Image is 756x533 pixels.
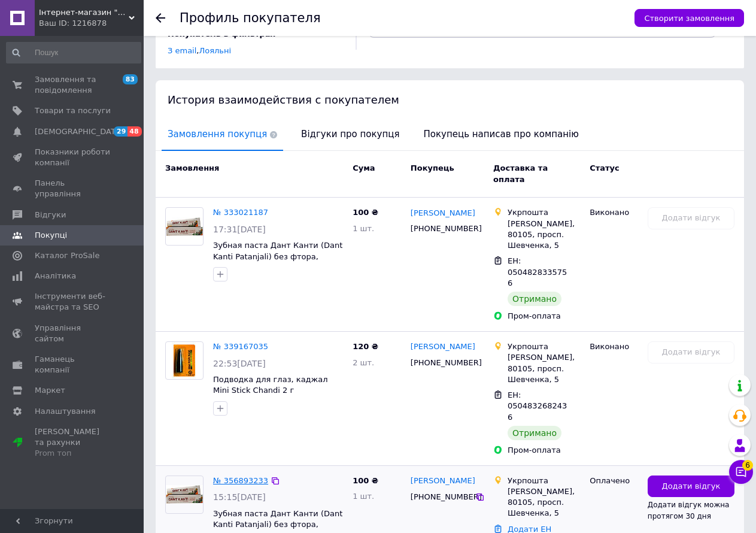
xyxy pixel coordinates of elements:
[353,224,374,233] span: 1 шт.
[35,126,123,137] span: [DEMOGRAPHIC_DATA]
[590,163,620,172] span: Статус
[35,147,111,168] span: Показники роботи компанії
[168,46,199,55] span: ,
[123,74,138,84] span: 83
[213,225,266,234] span: 17:31[DATE]
[411,163,454,172] span: Покупець
[508,311,580,322] div: Пром-оплата
[408,489,475,505] div: [PHONE_NUMBER]
[742,460,753,471] span: 6
[165,207,204,246] a: Фото товару
[35,448,111,459] div: Prom топ
[508,207,580,218] div: Укрпошта
[35,74,111,96] span: Замовлення та повідомлення
[6,42,141,63] input: Пошук
[508,426,561,440] div: Отримано
[353,208,378,217] span: 100 ₴
[213,208,268,217] a: № 333021187
[35,230,67,241] span: Покупці
[644,14,734,23] span: Створити замовлення
[162,119,283,150] span: Замовлення покупця
[295,119,405,150] span: Відгуки про покупця
[180,11,321,25] h1: Профиль покупателя
[408,355,475,371] div: [PHONE_NUMBER]
[35,385,65,396] span: Маркет
[493,163,548,184] span: Доставка та оплата
[35,426,111,459] span: [PERSON_NAME] та рахунки
[508,341,580,352] div: Укрпошта
[39,18,144,29] div: Ваш ID: 1216878
[353,342,378,351] span: 120 ₴
[661,481,720,492] span: Додати відгук
[411,208,475,219] a: [PERSON_NAME]
[508,390,567,422] span: ЕН: 0504832682436
[508,219,580,252] div: [PERSON_NAME], 80105, просп. Шевченка, 5
[213,359,266,368] span: 22:53[DATE]
[156,13,165,23] div: Повернутися назад
[35,354,111,375] span: Гаманець компанії
[353,163,375,172] span: Cума
[729,460,753,484] button: Чат з покупцем6
[35,271,76,281] span: Аналітика
[168,46,196,55] a: З email
[508,256,567,287] span: ЕН: 0504828335756
[35,406,96,417] span: Налаштування
[590,207,638,218] div: Виконано
[353,358,374,367] span: 2 шт.
[35,178,111,199] span: Панель управління
[35,250,99,261] span: Каталог ProSale
[590,476,638,486] div: Оплачено
[165,341,204,380] a: Фото товару
[213,241,342,272] a: Зубная паста Дант Канти (Dant Kanti Patanjali) без фтора, [GEOGRAPHIC_DATA]
[168,93,399,106] span: История взаимодействия с покупателем
[213,492,266,502] span: 15:15[DATE]
[648,476,734,498] button: Додати відгук
[411,476,475,487] a: [PERSON_NAME]
[508,445,580,456] div: Пром-оплата
[35,210,66,220] span: Відгуки
[199,46,231,55] a: Лояльні
[634,9,744,27] button: Створити замовлення
[648,501,730,520] span: Додати відгук можна протягом 30 дня
[213,375,328,395] a: Подводка для глаз, каджал Mini Stick Сhandi 2 г
[508,476,580,486] div: Укрпошта
[35,105,111,116] span: Товари та послуги
[165,163,219,172] span: Замовлення
[508,292,561,306] div: Отримано
[166,485,203,504] img: Фото товару
[127,126,141,137] span: 48
[165,476,204,514] a: Фото товару
[166,217,203,236] img: Фото товару
[35,323,111,344] span: Управління сайтом
[35,291,111,313] span: Інструменти веб-майстра та SEO
[590,341,638,352] div: Виконано
[353,476,378,485] span: 100 ₴
[213,476,268,485] a: № 356893233
[411,341,475,353] a: [PERSON_NAME]
[213,342,268,351] a: № 339167035
[408,221,475,237] div: [PHONE_NUMBER]
[418,119,585,150] span: Покупець написав про компанію
[39,7,129,18] span: Інтернет-магазин "Eco-lider"
[172,342,197,379] img: Фото товару
[508,486,580,519] div: [PERSON_NAME], 80105, просп. Шевченка, 5
[353,492,374,501] span: 1 шт.
[508,352,580,385] div: [PERSON_NAME], 80105, просп. Шевченка, 5
[114,126,127,137] span: 29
